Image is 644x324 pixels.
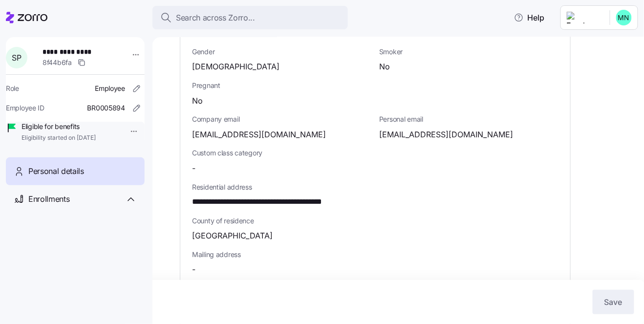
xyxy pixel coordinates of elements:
span: Personal email [379,114,558,124]
span: No [379,61,390,73]
span: Smoker [379,47,558,57]
span: Residential address [192,182,558,192]
button: Help [506,8,553,27]
span: - [192,263,195,276]
span: Employee ID [6,103,44,113]
span: [GEOGRAPHIC_DATA] [192,230,273,242]
span: 8f44b6fa [43,58,72,67]
img: Employer logo [567,12,602,23]
span: Save [604,296,623,308]
span: Eligibility started on [DATE] [21,134,96,142]
span: [DEMOGRAPHIC_DATA] [192,61,279,73]
span: [EMAIL_ADDRESS][DOMAIN_NAME] [192,129,326,141]
span: No [192,95,203,107]
span: Mailing address [192,250,558,259]
span: Employee [95,84,125,93]
span: BR0005894 [87,103,125,113]
span: Search across Zorro... [176,12,255,24]
span: Company email [192,114,371,124]
span: County of residence [192,216,558,226]
span: Pregnant [192,81,558,90]
span: Eligible for benefits [21,122,96,131]
span: [EMAIL_ADDRESS][DOMAIN_NAME] [379,129,513,141]
span: - [192,162,195,174]
span: Gender [192,47,371,57]
span: Enrollments [28,193,69,205]
span: Personal details [28,165,84,177]
button: Save [593,290,634,314]
img: b0ee0d05d7ad5b312d7e0d752ccfd4ca [616,10,632,25]
span: S P [12,54,21,62]
span: Role [6,84,19,93]
button: Search across Zorro... [152,6,348,29]
span: Custom class category [192,148,371,158]
span: Help [514,12,545,23]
